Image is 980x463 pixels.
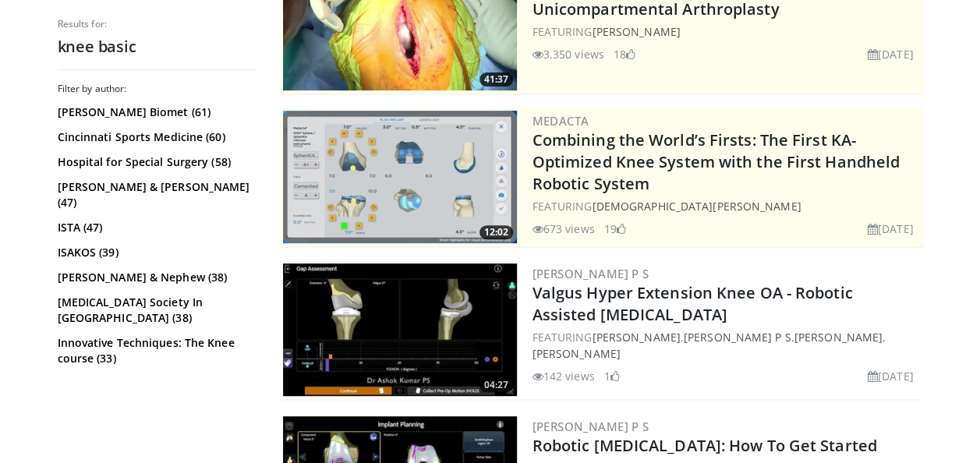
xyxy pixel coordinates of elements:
[58,129,253,145] a: Cincinnati Sports Medicine (60)
[58,154,253,170] a: Hospital for Special Surgery (58)
[614,46,635,62] li: 18
[479,378,513,392] span: 04:27
[532,266,649,281] a: [PERSON_NAME] P S
[532,368,595,384] li: 142 views
[58,245,253,260] a: ISAKOS (39)
[58,270,253,285] a: [PERSON_NAME] & Nephew (38)
[58,220,253,235] a: ISTA (47)
[532,329,920,362] div: FEATURING , , ,
[283,263,517,396] img: 2361a525-e71d-4d5b-a769-c1365c92593e.300x170_q85_crop-smart_upscale.jpg
[479,225,513,239] span: 12:02
[684,330,791,345] a: [PERSON_NAME] P S
[868,221,914,237] li: [DATE]
[532,221,595,237] li: 673 views
[58,83,256,95] h3: Filter by author:
[58,37,256,57] h2: knee basic
[532,346,621,361] a: [PERSON_NAME]
[592,330,680,345] a: [PERSON_NAME]
[592,199,801,214] a: [DEMOGRAPHIC_DATA][PERSON_NAME]
[532,129,900,194] a: Combining the World’s Firsts: The First KA-Optimized Knee System with the First Handheld Robotic ...
[532,23,920,40] div: FEATURING
[532,282,853,325] a: Valgus Hyper Extension Knee OA - Robotic Assisted [MEDICAL_DATA]
[868,46,914,62] li: [DATE]
[868,368,914,384] li: [DATE]
[592,24,680,39] a: [PERSON_NAME]
[283,263,517,396] a: 04:27
[532,419,649,434] a: [PERSON_NAME] P S
[532,435,877,456] a: Robotic [MEDICAL_DATA]: How To Get Started
[58,335,253,366] a: Innovative Techniques: The Knee course (33)
[283,111,517,243] a: 12:02
[794,330,883,345] a: [PERSON_NAME]
[58,295,253,326] a: [MEDICAL_DATA] Society In [GEOGRAPHIC_DATA] (38)
[58,104,253,120] a: [PERSON_NAME] Biomet (61)
[58,179,253,210] a: [PERSON_NAME] & [PERSON_NAME] (47)
[532,113,589,129] a: Medacta
[604,221,626,237] li: 19
[283,111,517,243] img: aaf1b7f9-f888-4d9f-a252-3ca059a0bd02.300x170_q85_crop-smart_upscale.jpg
[532,46,604,62] li: 3,350 views
[479,72,513,87] span: 41:37
[58,18,256,30] p: Results for:
[604,368,620,384] li: 1
[532,198,920,214] div: FEATURING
